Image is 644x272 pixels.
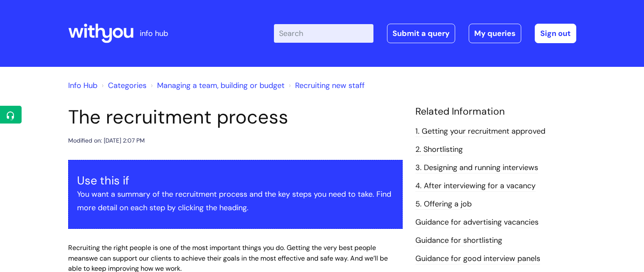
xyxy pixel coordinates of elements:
[68,80,97,91] a: Info Hub
[68,243,376,263] span: Recruiting the right people is one of the most important things you do. Getting the very best peo...
[68,106,403,129] h1: The recruitment process
[415,144,463,155] a: 2. Shortlisting
[287,79,365,92] li: Recruiting new staff
[415,235,502,246] a: Guidance for shortlisting
[140,27,168,40] p: info hub
[469,24,521,43] a: My queries
[274,24,373,43] input: Search
[415,181,536,192] a: 4. After interviewing for a vacancy
[415,126,545,137] a: 1. Getting your recruitment approved
[108,80,146,91] a: Categories
[415,253,540,264] a: Guidance for good interview panels
[149,79,285,92] li: Managing a team, building or budget
[77,174,394,187] h3: Use this if
[157,80,285,91] a: Managing a team, building or budget
[77,187,394,215] p: You want a summary of the recruitment process and the key steps you need to take. Find more detai...
[100,79,146,92] li: Solution home
[415,162,538,173] a: 3. Designing and running interviews
[68,135,145,146] div: Modified on: [DATE] 2:07 PM
[415,199,472,210] a: 5. Offering a job
[295,80,365,91] a: Recruiting new staff
[274,24,576,43] div: | -
[415,217,539,228] a: Guidance for advertising vacancies
[535,24,576,43] a: Sign out
[387,24,455,43] a: Submit a query
[415,106,576,118] h4: Related Information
